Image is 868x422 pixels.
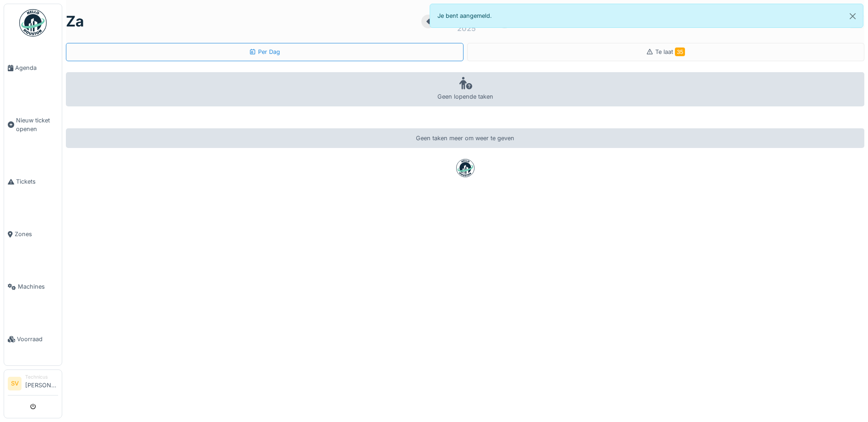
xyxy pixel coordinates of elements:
[4,313,62,365] a: Voorraad
[456,159,474,177] img: badge-BVDL4wpA.svg
[15,230,58,238] span: Zones
[19,9,47,37] img: Badge_color-CXgf-gQk.svg
[25,374,58,380] div: Technicus
[16,177,58,186] span: Tickets
[17,335,58,343] span: Voorraad
[8,377,22,390] li: SV
[15,63,58,72] span: Agenda
[66,13,84,30] h1: za
[457,23,476,34] div: 2025
[4,155,62,208] a: Tickets
[249,47,280,56] div: Per Dag
[675,47,685,56] span: 35
[18,282,58,291] span: Machines
[4,42,62,94] a: Agenda
[4,94,62,155] a: Nieuw ticket openen
[66,128,864,148] div: Geen taken meer om weer te geven
[4,260,62,313] a: Machines
[25,374,58,393] li: [PERSON_NAME]
[4,208,62,260] a: Zones
[8,374,58,396] a: SV Technicus[PERSON_NAME]
[842,4,863,28] button: Close
[430,4,864,28] div: Je bent aangemeld.
[16,116,58,133] span: Nieuw ticket openen
[655,48,685,55] span: Te laat
[66,72,864,106] div: Geen lopende taken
